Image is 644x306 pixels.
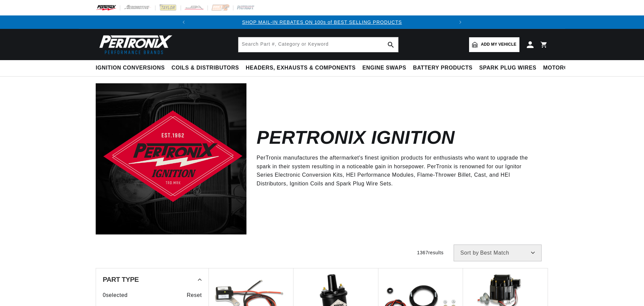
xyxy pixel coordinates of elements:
summary: Ignition Conversions [96,60,168,76]
span: Battery Products [413,64,472,72]
a: SHOP MAIL-IN REBATES ON 100s of BEST SELLING PRODUCTS [242,19,402,25]
span: Engine Swaps [362,64,406,72]
img: Pertronix Ignition [96,83,246,234]
slideshow-component: Translation missing: en.sections.announcements.announcement_bar [79,15,565,29]
span: Part Type [103,276,139,283]
span: Coils & Distributors [172,64,239,72]
span: Motorcycle [543,64,583,72]
div: Announcement [190,18,454,26]
span: 1367 results [417,250,444,255]
span: Add my vehicle [481,41,516,48]
p: PerTronix manufactures the aftermarket's finest ignition products for enthusiasts who want to upg... [257,154,538,188]
span: Spark Plug Wires [479,64,536,72]
summary: Battery Products [410,60,476,76]
img: Pertronix [96,33,173,56]
span: Headers, Exhausts & Components [246,64,356,72]
summary: Coils & Distributors [168,60,242,76]
summary: Motorcycle [540,60,587,76]
button: search button [383,37,398,52]
summary: Spark Plug Wires [476,60,540,76]
button: Translation missing: en.sections.announcements.previous_announcement [177,15,190,29]
span: Sort by [460,250,479,256]
h2: Pertronix Ignition [257,130,455,145]
div: 1 of 2 [190,18,454,26]
span: Ignition Conversions [96,64,165,72]
button: Translation missing: en.sections.announcements.next_announcement [454,15,467,29]
summary: Engine Swaps [359,60,410,76]
span: 0 selected [103,291,128,300]
input: Search Part #, Category or Keyword [238,37,398,52]
a: Add my vehicle [469,37,519,52]
span: Reset [187,291,202,300]
select: Sort by [454,245,542,261]
summary: Headers, Exhausts & Components [242,60,359,76]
